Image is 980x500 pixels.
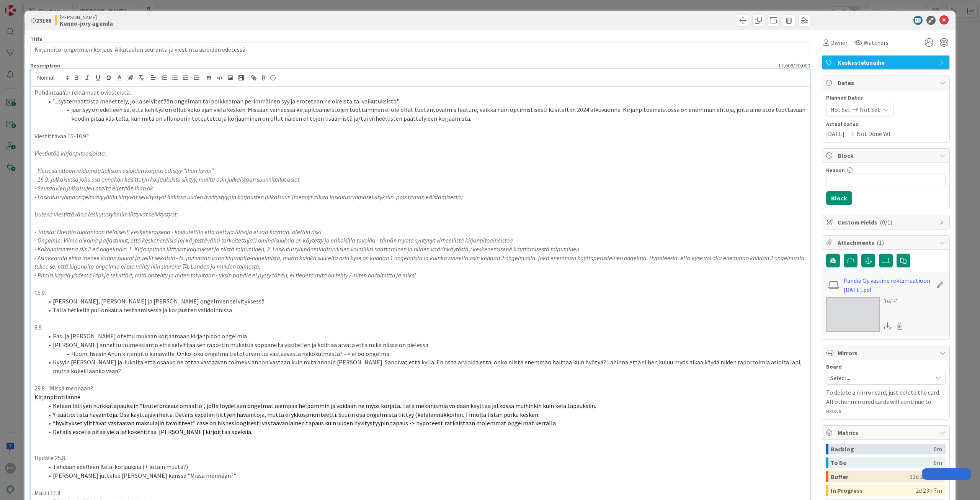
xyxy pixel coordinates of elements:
[34,184,153,192] em: - Seuraavien julkaisujen osalta edetään ihan ok
[44,358,806,375] li: Kysyin [PERSON_NAME] ja Jukalta että osaako ne ottaa vastaavan toimeksiannon vastaan kuin mitä an...
[30,43,810,56] input: type card name here...
[62,62,810,69] div: 17,609 / 30,000
[34,454,806,462] p: Update 25.8.
[34,271,416,279] em: - Pitäisi käydä yhdessä läpi ja selvittää, mitä on tehty ja miten toivutaan - yksin pandia ei pys...
[838,348,936,357] span: Mirrors
[831,457,934,468] div: To Do
[838,428,936,437] span: Metrics
[934,444,942,454] div: 0m
[34,175,300,183] em: - 16.9. julkaisussa joku osa ennakon käsittelyn korjauksista siirtyy, muilta osin julkaistaan suu...
[34,254,806,270] em: - Asiakkaalla ehkä menee vähän puurot ja vellit sekaisin - ts. puhutaan vaan kirjanpito-ongelmist...
[838,218,936,227] span: Custom Fields
[30,16,51,25] span: ID
[44,97,806,106] li: "...systemaattista menettely, jolla selvitetään ongelman tai poikkeaman perimmäinen syy ja erotet...
[884,321,892,331] div: Download
[830,105,851,114] span: Not Set
[34,167,214,174] em: - Yleisesti ottaen reklamaatiolistan asioiden korjaus edistyy "ihan hyvin"
[44,471,806,480] li: [PERSON_NAME] juttelee [PERSON_NAME] kanssa "Missä mennään?"
[53,428,252,436] span: Details exceliä pitää vielä jatkokehittää. [PERSON_NAME] kirjoittaa speksiä.
[44,297,806,306] li: [PERSON_NAME], [PERSON_NAME] ja [PERSON_NAME] ongelmien selvityksessä
[910,471,942,482] div: 13d 21h 50m
[826,167,845,174] label: Reason
[826,129,844,138] span: [DATE]
[34,489,806,497] p: Matti 11.8.
[838,151,936,160] span: Block
[53,411,539,418] span: Y-säätiö: lista havaintoja. Osa käyttäjävirheitä. Details exceliin liittyen havaintoja, mutta ei ...
[877,239,884,246] span: ( 1 )
[60,20,113,26] b: Kenno-jory agenda
[44,332,806,341] li: Pasi ja [PERSON_NAME] otettu mukaan korjaamaan kirjanpidon ongelmia
[884,297,906,305] div: [DATE]
[44,105,806,123] li: juurisyy on edelleen se, että kehitys on ollut koko ajan vielä kesken. Missään vaiheessa kirjapit...
[864,38,889,47] span: Watchers
[857,129,891,138] span: Not Done Yet
[34,245,579,253] em: - Kokonaisuutena siis 2 eri ongelmaa: 1. Kirjanpitoon liittyvät korjaukset ja niistä toipuminen, ...
[44,306,806,315] li: Tällä hetkellä pullonkaula testaamisessa ja korjausten validoinnissa
[60,14,113,20] span: [PERSON_NAME]
[53,419,556,427] span: “hyvitykset ylittävät vastaavan maksulajin tavoitteet” case on bisnesloogisesti vastaavanlainen t...
[34,88,806,97] p: Pohdintaa Y:n reklamaatioviesteistä:
[36,16,51,24] b: 23168
[34,210,178,218] em: Uutena viestittävänä laskutusryhmiin liittyvät selvitystyöt:
[44,349,806,358] li: Huom: lisäsin Anun kirjanpito kanavalle. Onko joku ongelma tietoturvan tai vastaavasta näkökulmas...
[53,402,596,410] span: Kelaan liittyen nurkkatapauksiin “bruteforceautomaatio”, jolla löydetään ongelmat aiempaa helpomm...
[44,462,806,471] li: Tehdään edelleen Kela-korjauksia (+ jotain muuta?)
[44,341,806,349] li: [PERSON_NAME] annettu toimeksianto että selvittää sen raportin mukaisia soppareita yksitellen ja ...
[34,228,322,236] em: - Tausta: Otettiin tuotantoon tietoisesti keskeneräisenä - koulutettiin että tiettyjä fiitsoja ei...
[838,78,936,87] span: Dates
[860,105,880,114] span: Not Set
[844,276,933,294] a: Pandia Oy vastine reklamaatioon [DATE].pdf
[838,238,936,247] span: Attachments
[30,36,42,43] label: Title
[34,384,806,393] p: 29.8. "Missä mennään?"
[916,485,942,496] div: 2d 23h 7m
[880,218,892,226] span: ( 0/1 )
[30,62,60,69] span: Description
[34,393,80,401] span: Kirjanpitotilanne
[830,372,928,383] span: Select...
[934,457,942,468] div: 0m
[831,444,934,454] div: Backlog
[34,193,463,201] em: - Laskutusryhmäongelmavyyhtiin liittyvät selvitystyöt linkissä uuden hyvitystyypin korjausten jul...
[34,236,513,244] em: - Ongelma: Viime aikoina paljastunut, että keskeneräisiä (ei käytettäväksi tarkoitettuja!) ominai...
[838,58,936,67] span: Keskustelunaihe
[826,120,946,128] span: Actual Dates
[831,471,910,482] div: Buffer
[826,364,842,369] span: Board
[826,191,852,205] button: Block
[830,38,848,47] span: Owner
[831,485,916,496] div: In Progress
[34,289,806,297] p: 15.9.
[826,388,946,415] p: To delete a mirror card, just delete the card. All other mirrored cards will continue to exists.
[34,323,806,332] p: 8.9.
[826,94,946,102] span: Planned Dates
[34,149,106,157] em: Viestintää kirjanpitoasioista:
[34,132,806,141] p: Viestittävää 15-16.9?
